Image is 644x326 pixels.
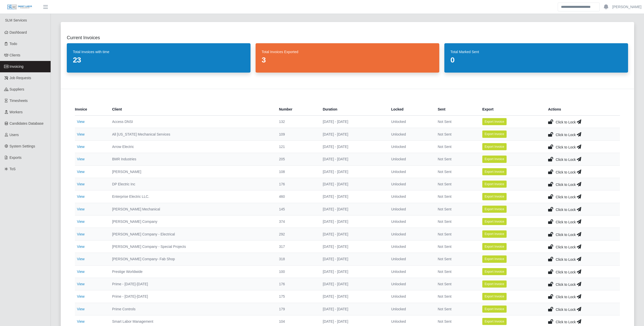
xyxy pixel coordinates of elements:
[275,265,319,278] td: 100
[10,30,27,34] span: Dashboard
[556,170,576,174] span: Click to Lock
[108,303,275,315] td: Prime Controls
[556,308,576,312] span: Click to Lock
[482,230,507,237] button: Export Invoice
[275,103,319,116] th: Number
[434,128,478,140] td: Not Sent
[387,140,434,153] td: Unlocked
[434,253,478,265] td: Not Sent
[108,240,275,253] td: [PERSON_NAME] Company - Special Projects
[556,282,576,287] span: Click to Lock
[319,128,387,140] td: [DATE] - [DATE]
[262,49,433,54] dt: Total Invoices Exported
[482,193,507,200] button: Export Invoice
[77,282,85,286] a: View
[275,303,319,315] td: 179
[434,165,478,178] td: Not Sent
[482,218,507,225] button: Export Invoice
[77,120,85,124] a: View
[10,42,17,46] span: Todo
[387,103,434,116] th: Locked
[275,240,319,253] td: 317
[319,240,387,253] td: [DATE] - [DATE]
[77,232,85,236] a: View
[275,228,319,240] td: 292
[482,306,507,313] button: Export Invoice
[544,103,620,116] th: Actions
[319,153,387,165] td: [DATE] - [DATE]
[77,170,85,174] a: View
[275,253,319,265] td: 318
[556,220,576,224] span: Click to Lock
[77,220,85,224] a: View
[434,140,478,153] td: Not Sent
[556,320,576,324] span: Click to Lock
[434,240,478,253] td: Not Sent
[275,190,319,203] td: 460
[434,215,478,228] td: Not Sent
[434,178,478,190] td: Not Sent
[387,253,434,265] td: Unlocked
[10,167,16,171] span: ToS
[319,215,387,228] td: [DATE] - [DATE]
[319,265,387,278] td: [DATE] - [DATE]
[556,233,576,237] span: Click to Lock
[77,319,85,323] a: View
[482,255,507,263] button: Export Invoice
[73,55,244,64] dd: 23
[319,103,387,116] th: Duration
[319,303,387,315] td: [DATE] - [DATE]
[434,303,478,315] td: Not Sent
[434,265,478,278] td: Not Sent
[108,253,275,265] td: [PERSON_NAME] Company- Fab Shop
[275,215,319,228] td: 374
[319,178,387,190] td: [DATE] - [DATE]
[108,290,275,303] td: Prime - [DATE]-[DATE]
[10,53,20,57] span: Clients
[556,195,576,199] span: Click to Lock
[275,165,319,178] td: 108
[482,131,507,138] button: Export Invoice
[108,153,275,165] td: BMR Industries
[108,116,275,128] td: Access DNSI
[275,140,319,153] td: 121
[319,278,387,290] td: [DATE] - [DATE]
[77,194,85,199] a: View
[319,190,387,203] td: [DATE] - [DATE]
[10,144,35,148] span: System Settings
[556,183,576,187] span: Click to Lock
[387,240,434,253] td: Unlocked
[5,18,27,22] span: SLM Services
[556,270,576,274] span: Click to Lock
[77,157,85,161] a: View
[319,140,387,153] td: [DATE] - [DATE]
[77,145,85,149] a: View
[108,215,275,228] td: [PERSON_NAME] Company
[73,49,244,54] dt: Total Invoices with time
[319,116,387,128] td: [DATE] - [DATE]
[387,153,434,165] td: Unlocked
[275,290,319,303] td: 175
[77,307,85,311] a: View
[77,257,85,261] a: View
[77,207,85,211] a: View
[387,165,434,178] td: Unlocked
[387,116,434,128] td: Unlocked
[387,215,434,228] td: Unlocked
[556,257,576,262] span: Click to Lock
[319,203,387,215] td: [DATE] - [DATE]
[10,87,24,91] span: Suppliers
[612,4,641,10] a: [PERSON_NAME]
[434,203,478,215] td: Not Sent
[10,99,28,103] span: Timesheets
[482,143,507,150] button: Export Invoice
[387,178,434,190] td: Unlocked
[482,268,507,275] button: Export Invoice
[387,128,434,140] td: Unlocked
[450,49,622,54] dt: Total Marked Sent
[275,278,319,290] td: 176
[108,128,275,140] td: All [US_STATE] Mechanical Services
[10,64,24,69] span: Invoicing
[434,103,478,116] th: Sent
[275,178,319,190] td: 176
